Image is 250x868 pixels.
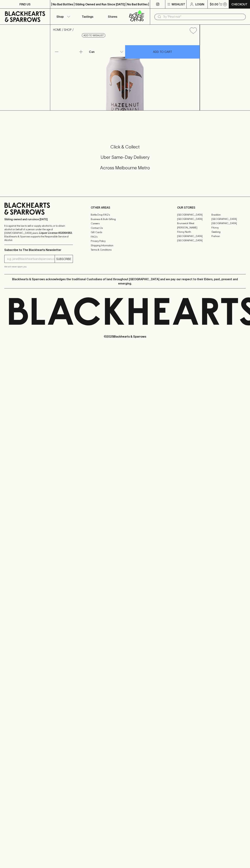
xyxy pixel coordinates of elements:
[89,50,95,54] p: Can
[210,2,218,6] p: $0.00
[177,230,211,234] a: Fitzroy North
[64,28,72,31] a: SHOP
[4,130,246,189] div: Call to action block
[39,231,72,234] strong: Liquor License #32064953
[91,213,159,217] a: Bottle Drop FAQ's
[177,225,211,230] a: [PERSON_NAME]
[91,226,159,230] a: Contact Us
[91,221,159,226] a: Careers
[188,26,198,35] button: Add to wishlist
[177,234,211,238] a: [GEOGRAPHIC_DATA]
[108,14,117,19] p: Stores
[4,265,73,268] p: We will never spam you
[91,243,159,248] a: Shipping Information
[53,28,61,31] a: HOME
[4,218,73,221] p: Sibling owned and run since [DATE]
[211,234,246,238] a: Prahran
[177,205,246,210] p: OUR STORES
[153,50,172,54] p: ADD TO CART
[163,14,243,20] input: Try "Pinot noir"
[211,213,246,217] a: Braddon
[91,217,159,221] a: Business & Bulk Gifting
[56,14,64,19] p: Shop
[91,205,159,210] p: OTHER AREAS
[177,238,211,243] a: [GEOGRAPHIC_DATA]
[75,9,100,24] a: Tastings
[172,2,185,6] p: Wishlist
[82,33,105,38] button: Add to wishlist
[91,248,159,252] a: Terms & Conditions
[211,230,246,234] a: Geelong
[7,256,55,262] input: e.g. jane@blackheartsandsparrows.com.au
[195,2,204,6] p: Login
[224,3,226,5] p: 0
[100,9,125,24] a: Stores
[55,255,73,263] button: SUBSCRIBE
[4,224,73,242] p: It is against the law to sell or supply alcohol to, or to obtain alcohol on behalf of a person un...
[231,2,247,6] p: Checkout
[211,225,246,230] a: Fitzroy
[4,154,246,160] h5: Uber Same-Day Delivery
[91,235,159,239] a: FAQ's
[91,239,159,243] a: Privacy Policy
[56,257,71,261] p: SUBSCRIBE
[211,217,246,221] a: [GEOGRAPHIC_DATA]
[50,37,200,110] img: 70663.png
[125,45,200,59] button: ADD TO CART
[7,277,243,286] p: Blackhearts & Sparrows acknowledges the traditional Custodians of land throughout [GEOGRAPHIC_DAT...
[4,165,246,171] h5: Across Melbourne Metro
[177,213,211,217] a: [GEOGRAPHIC_DATA]
[50,9,75,24] button: Shop
[4,144,246,150] h5: Click & Collect
[91,230,159,235] a: Gift Cards
[19,2,31,6] p: FIND US
[88,48,125,55] div: Can
[177,221,211,225] a: Brunswick West
[4,248,73,252] p: Subscribe to The Blackhearts Newsletter
[82,14,93,19] p: Tastings
[177,217,211,221] a: [GEOGRAPHIC_DATA]
[211,221,246,225] a: [GEOGRAPHIC_DATA]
